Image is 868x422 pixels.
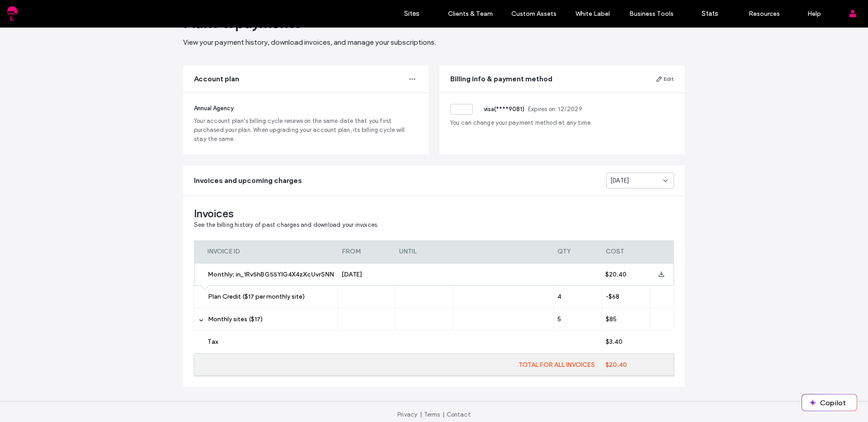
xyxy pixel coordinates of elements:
span: $20.40 [605,271,627,278]
label: $20.40 [602,361,674,369]
span: -$68 [606,293,619,300]
button: Edit [656,74,674,84]
span: Billing info & payment method [450,74,552,84]
span: See the billing history of past charges and download your invoices. [194,221,378,228]
span: INVOICE ID [208,248,240,255]
span: Expires on: 12 / 2029 [528,105,582,114]
span: Invoices and upcoming charges [194,176,302,186]
span: FROM [342,248,361,255]
span: | [420,411,422,418]
label: White Label [576,10,610,18]
span: You can change your payment method at any time. [450,118,674,127]
span: UNTIL [399,248,417,255]
label: Sites [404,9,420,18]
a: Contact [447,411,471,418]
span: [DATE] [610,176,629,185]
span: View your payment history, download invoices, and manage your subscriptions. [183,38,436,47]
span: QTY [557,248,571,255]
span: TOTAL FOR ALL INVOICES [519,361,595,369]
span: [DATE] [342,271,362,278]
span: COST [606,248,624,255]
span: Monthly: in_1Rv5hBG55YlG4X4zXcUvrSNN [208,271,334,278]
span: | [443,411,444,418]
span: Invoices [194,207,674,220]
span: Plan Credit ($17 per monthly site) [208,293,305,300]
span: Your account plan's billing cycle renews on the same date that you first purchased your plan. Whe... [194,117,418,144]
span: $3.40 [606,338,623,346]
label: Resources [749,10,780,18]
span: 4 [557,293,561,300]
label: Business Tools [629,10,674,18]
span: Annual Agency [194,105,234,112]
button: Copilot [802,394,857,411]
a: Terms [424,411,440,418]
span: Monthly sites ($17) [208,315,263,323]
a: Privacy [397,411,417,418]
label: Help [807,10,821,18]
span: 5 [557,315,561,323]
span: Tax [208,338,218,346]
label: Stats [702,9,718,18]
span: Account plan [194,74,239,84]
label: Custom Assets [511,10,557,18]
label: Clients & Team [448,10,493,18]
span: $85 [606,315,617,323]
span: Help [21,6,39,14]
